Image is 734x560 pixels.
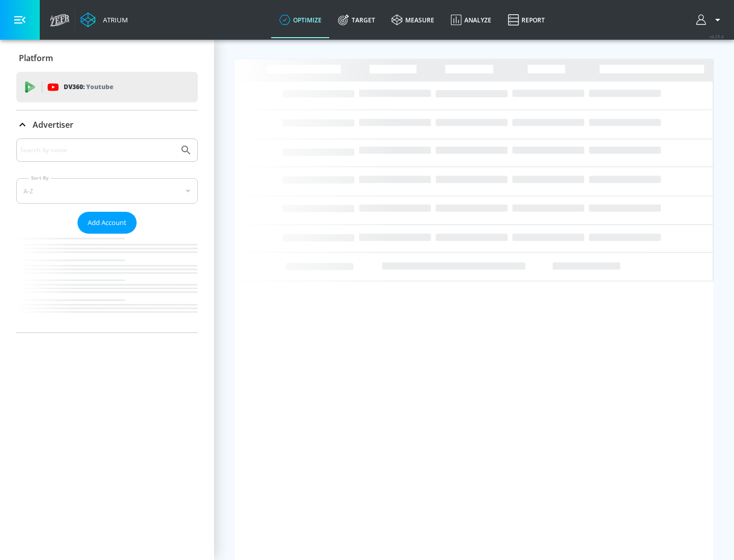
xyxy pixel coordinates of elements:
[16,138,198,332] div: Advertiser
[710,34,724,39] span: v 4.25.4
[500,2,553,38] a: Report
[20,144,175,157] input: Search by name
[33,119,73,130] p: Advertiser
[64,81,113,93] p: DV360:
[88,217,126,229] span: Add Account
[16,178,198,204] div: A-Z
[86,81,113,92] p: Youtube
[330,2,383,38] a: Target
[29,175,51,181] label: Sort By
[16,234,198,332] nav: list of Advertiser
[271,2,330,38] a: optimize
[81,12,128,27] a: Atrium
[19,52,53,64] p: Platform
[16,72,198,102] div: DV360: Youtube
[16,110,198,139] div: Advertiser
[16,44,198,72] div: Platform
[77,212,137,234] button: Add Account
[442,2,500,38] a: Analyze
[383,2,442,38] a: measure
[99,15,128,24] div: Atrium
